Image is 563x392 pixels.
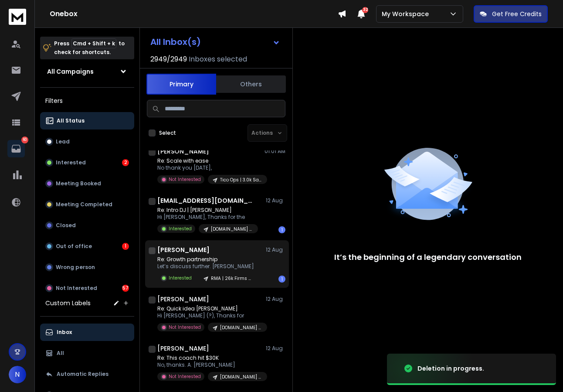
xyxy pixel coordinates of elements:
[220,324,262,331] p: [DOMAIN_NAME] | 22.7k Coaches & Consultants
[57,117,85,124] p: All Status
[169,275,192,281] p: Interested
[189,54,247,65] h3: Inboxes selected
[150,37,201,46] h1: All Inbox(s)
[40,238,134,255] button: Out of office1
[57,329,72,336] p: Inbox
[56,180,101,187] p: Meeting Booked
[40,112,134,130] button: All Status
[56,159,86,166] p: Interested
[265,148,285,155] p: 01:01 AM
[474,5,548,23] button: Get Free Credits
[216,75,286,94] button: Others
[492,10,542,18] p: Get Free Credits
[56,285,97,292] p: Not Interested
[122,159,129,166] div: 2
[40,217,134,234] button: Closed
[266,345,285,352] p: 12 Aug
[266,246,285,253] p: 12 Aug
[54,39,125,57] p: Press to check for shortcuts.
[57,350,64,357] p: All
[56,243,92,250] p: Out of office
[211,275,253,282] p: RMA | 26k Firms (Specific Owner Info)
[40,280,134,297] button: Not Interested57
[71,38,116,48] span: Cmd + Shift + k
[40,175,134,192] button: Meeting Booked
[9,366,26,383] button: N
[157,245,210,254] h1: [PERSON_NAME]
[157,214,258,221] p: Hi [PERSON_NAME], Thanks for the
[146,74,216,95] button: Primary
[159,130,176,136] label: Select
[40,133,134,150] button: Lead
[57,371,109,378] p: Automatic Replies
[122,285,129,292] div: 57
[157,344,209,353] h1: [PERSON_NAME]
[157,157,262,164] p: Re: Scale with ease
[157,196,253,205] h1: [EMAIL_ADDRESS][DOMAIN_NAME]
[169,373,201,380] p: Not Interested
[417,364,484,373] div: Deletion in progress.
[157,295,209,303] h1: [PERSON_NAME]
[169,176,201,183] p: Not Interested
[56,264,95,271] p: Wrong person
[45,299,91,307] h3: Custom Labels
[334,251,522,263] p: It’s the beginning of a legendary conversation
[56,201,112,208] p: Meeting Completed
[56,138,70,145] p: Lead
[169,324,201,331] p: Not Interested
[157,256,258,263] p: Re: Growth partnership
[278,276,285,283] div: 1
[40,63,134,80] button: All Campaigns
[157,263,258,270] p: Let’s discuss further. [PERSON_NAME]
[47,67,94,76] h1: All Campaigns
[266,197,285,204] p: 12 Aug
[157,164,262,171] p: No thank you [DATE],
[50,9,338,19] h1: Onebox
[266,296,285,303] p: 12 Aug
[157,305,262,312] p: Re: Quick idea [PERSON_NAME]
[157,207,258,214] p: Re: Intro DJ | [PERSON_NAME]
[40,154,134,171] button: Interested2
[157,361,262,368] p: No, thanks. A. [PERSON_NAME]
[7,140,25,157] a: 60
[211,226,253,232] p: [DOMAIN_NAME] | 22.7k Coaches & Consultants
[40,365,134,383] button: Automatic Replies
[143,33,287,51] button: All Inbox(s)
[157,312,262,319] p: Hi [PERSON_NAME] (?), Thanks for
[40,259,134,276] button: Wrong person
[56,222,76,229] p: Closed
[40,324,134,341] button: Inbox
[157,147,209,156] h1: [PERSON_NAME]
[382,10,432,18] p: My Workspace
[220,374,262,380] p: [DOMAIN_NAME] | 22.7k Coaches & Consultants
[40,95,134,107] h3: Filters
[40,344,134,362] button: All
[362,7,368,13] span: 32
[150,54,187,65] span: 2949 / 2949
[21,136,28,143] p: 60
[169,225,192,232] p: Interested
[157,355,262,361] p: Re: This coach hit $30K
[40,196,134,213] button: Meeting Completed
[278,226,285,233] div: 1
[9,9,26,25] img: logo
[220,177,262,183] p: Tico Ops | 3.0k Salesforce C-suites
[122,243,129,250] div: 1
